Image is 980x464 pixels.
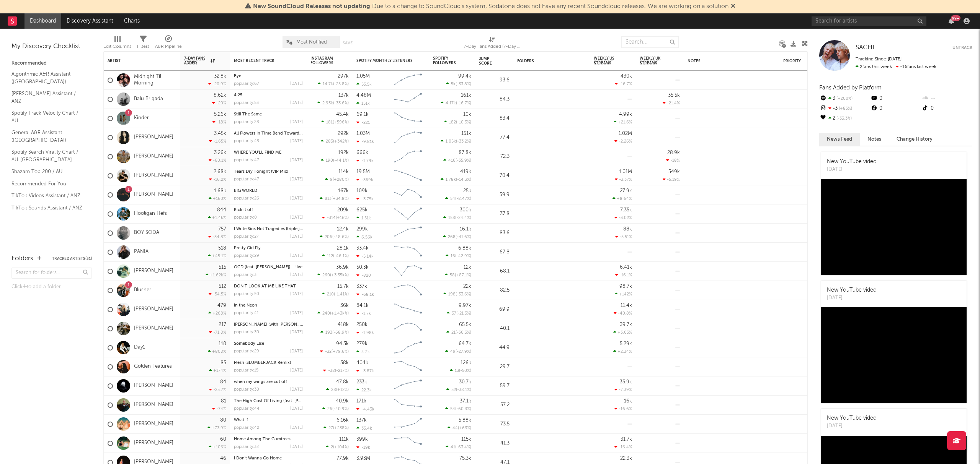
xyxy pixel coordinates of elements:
[441,101,471,105] div: ( )
[296,40,327,45] span: Most Notified
[234,120,259,124] div: popularity: 28
[391,166,425,185] svg: Chart title
[325,235,332,239] span: 206
[343,41,353,45] button: Save
[234,189,303,193] div: BIG WORLD
[391,128,425,147] svg: Chart title
[334,254,348,258] span: -46.1 %
[464,42,521,51] div: 7-Day Fans Added (7-Day Fans Added)
[333,235,348,239] span: -48.6 %
[290,101,303,105] div: [DATE]
[479,209,510,219] div: 37.8
[356,150,368,155] div: 666k
[321,120,349,125] div: ( )
[391,243,425,262] svg: Chart title
[479,229,510,238] div: 83.6
[234,456,282,461] a: I Don't Wanna Go Home
[458,246,471,251] div: 6.88k
[208,215,226,220] div: +1.4k %
[619,112,632,117] div: 4.99k
[326,120,333,125] span: 181
[11,59,92,68] div: Recommended
[860,133,889,146] button: Notes
[461,131,471,136] div: 151k
[317,101,349,105] div: ( )
[338,188,349,193] div: 167k
[479,114,510,123] div: 83.4
[448,235,456,239] span: 268
[234,246,303,250] div: Pretty Girl Fly
[52,257,92,261] button: Tracked Artists(31)
[234,177,259,182] div: popularity: 47
[24,13,61,29] a: Dashboard
[217,208,226,213] div: 844
[921,104,972,114] div: 0
[208,253,226,258] div: +45.1 %
[612,196,632,201] div: +8.64 %
[234,82,259,86] div: popularity: 67
[615,81,632,86] div: -16.7 %
[322,215,349,220] div: ( )
[479,190,510,200] div: 59.9
[921,94,972,104] div: --
[321,139,349,144] div: ( )
[290,82,303,86] div: [DATE]
[479,57,498,66] div: Jump Score
[234,208,303,212] div: Kick it off
[234,170,303,174] div: Tears Dry Tonight (VIP Mix)
[253,3,728,10] span: : Due to a change to SoundCloud's system, Sodatone does not have any recent Soundcloud releases. ...
[334,82,348,86] span: -25.8 %
[234,399,329,403] a: The High Cost Of Living (feat. [PERSON_NAME])
[234,131,319,136] a: All Flowers In Time Bend Towards The Sun
[621,74,632,79] div: 430k
[334,178,348,182] span: +280 %
[214,169,226,174] div: 2.68k
[234,151,281,155] a: WHERE YOU'LL FIND ME
[463,112,471,117] div: 10k
[663,101,680,105] div: -21.4 %
[356,158,374,163] div: -1.79k
[290,120,303,124] div: [DATE]
[334,120,348,125] span: +596 %
[356,208,367,213] div: 625k
[155,32,182,55] div: A&R Pipeline
[209,196,226,201] div: +160 %
[234,216,257,220] div: popularity: 0
[356,139,374,144] div: -9.81k
[951,15,960,21] div: 99 +
[614,139,632,144] div: -2.26 %
[356,177,373,182] div: -369k
[134,230,159,236] a: BOY SODA
[11,254,33,263] div: Folders
[338,74,349,79] div: 297k
[325,177,349,182] div: ( )
[856,65,936,69] span: -16 fans last week
[320,196,349,201] div: ( )
[827,166,877,174] div: [DATE]
[234,196,259,201] div: popularity: 26
[856,57,902,62] span: Tracking Since: [DATE]
[594,56,621,65] span: Weekly US Streams
[464,32,521,55] div: 7-Day Fans Added (7-Day Fans Added)
[835,97,853,101] span: +200 %
[688,59,764,63] div: Notes
[103,42,131,51] div: Edit Columns
[448,216,455,220] span: 158
[11,128,84,144] a: General A&R Assistant ([GEOGRAPHIC_DATA])
[234,284,296,289] a: DON’T LOOK AT ME LIKE THAT
[819,85,882,91] span: Fans Added by Platform
[391,224,425,243] svg: Chart title
[208,234,226,239] div: -34.8 %
[290,177,303,182] div: [DATE]
[620,208,632,213] div: 7.35k
[444,120,471,125] div: ( )
[479,95,510,104] div: 84.3
[619,131,632,136] div: 1.02M
[391,204,425,224] svg: Chart title
[134,268,173,274] a: [PERSON_NAME]
[234,323,314,327] a: [PERSON_NAME] (with [PERSON_NAME])
[457,101,470,105] span: -16.7 %
[214,150,226,155] div: 3.26k
[318,81,349,86] div: ( )
[134,115,149,122] a: Kinder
